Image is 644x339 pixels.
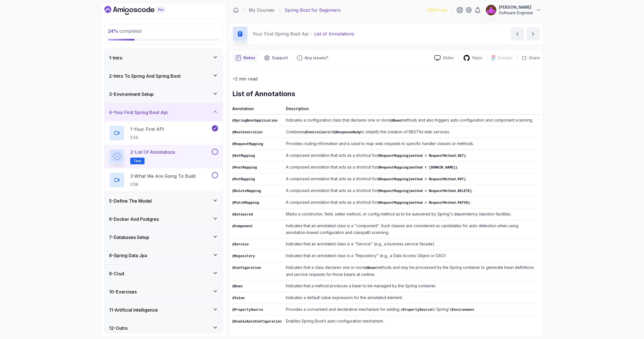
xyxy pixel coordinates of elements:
button: 1-Intro [105,49,222,67]
p: Any issues? [305,55,328,61]
code: @PropertySource [232,308,263,312]
code: @RequestMapping(method = RequestMethod.GET) [377,154,466,158]
button: 11-Artificial Intelligence [105,301,222,319]
h3: 2 - Intro To Spring And Spring Boot [109,73,181,79]
td: A composed annotation that acts as a shortcut for . [284,197,540,208]
button: 4-Your First Spring Boot Api [105,103,222,121]
img: user profile image [486,5,496,15]
h3: 6 - Docker And Postgres [109,216,159,222]
td: Marks a constructor, field, setter method, or config method as to be autowired by Spring's depend... [284,208,540,220]
span: Text [134,159,141,163]
a: My Courses [249,7,274,13]
p: Spring Boot for Beginners [285,7,340,13]
td: A composed annotation that acts as a shortcut for . [284,185,540,197]
h3: 5 - Define The Model [109,198,152,204]
h3: 9 - Crud [109,270,124,277]
h3: 7 - Databases Setup [109,234,149,241]
button: 10-Exercises [105,283,222,301]
code: @RequestMapping(method = RequestMethod.PUT) [377,177,466,181]
code: @Component [232,224,253,228]
code: @PostMapping [232,166,257,170]
td: Indicates that an annotated class is a "Service" (e.g., a business service facade). [284,238,540,250]
p: 5:34 [130,135,164,140]
h3: 11 - Artificial Intelligence [109,307,158,313]
span: 24 % [108,28,118,34]
button: 3-Environment Setup [105,85,222,103]
p: Share [529,55,540,61]
code: @RequestMapping(method = [DOMAIN_NAME]) [377,166,458,170]
a: Slides [430,55,458,61]
code: @Bean [232,285,243,288]
button: Share [517,55,540,61]
button: Support button [261,53,291,62]
p: 1208 Points [427,7,447,13]
code: @RequestMapping(method = RequestMethod.PATCH) [377,201,470,205]
a: Dashboard [233,7,239,13]
td: Indicates a default value expression for the annotated element. [284,292,540,304]
p: Notes [243,55,255,61]
h2: List of Annotations [232,89,540,98]
button: previous content [511,27,524,41]
p: 2 - List of Annotations [130,149,175,155]
h3: 1 - Intro [109,54,122,61]
code: @Bean [365,266,376,270]
td: A composed annotation that acts as a shortcut for . [284,162,540,173]
code: @ResponseBody [334,131,361,134]
td: Provides routing information and is used to map web requests to specific handler classes or methods. [284,138,540,150]
p: Repo [472,55,482,61]
p: List of Annotations [314,30,354,37]
button: 2-List of AnnotationsText [109,149,218,164]
h3: 10 - Exercises [109,288,137,295]
h3: 8 - Spring Data Jpa [109,252,147,259]
button: 8-Spring Data Jpa [105,246,222,264]
p: Your First Spring Boot Api [252,30,309,37]
code: @Controller [304,131,327,134]
code: @RequestMapping [232,142,263,146]
button: 5-Define The Model [105,192,222,210]
span: completed [108,28,141,34]
code: @Configuration [232,266,261,270]
p: Slides [443,55,454,61]
code: @GetMapping [232,154,255,158]
code: Environment [452,308,474,312]
h3: 3 - Environment Setup [109,91,154,98]
h3: 12 - Outro [109,325,128,331]
button: 12-Outro [105,319,222,337]
th: Annotation [232,105,284,115]
h3: 4 - Your First Spring Boot Api [109,109,168,116]
a: Repo [459,54,487,61]
code: @RequestMapping(method = RequestMethod.DELETE) [377,189,472,193]
td: A composed annotation that acts as a shortcut for . [284,173,540,185]
td: Indicates a configuration class that declares one or more methods and also triggers auto-configur... [284,115,540,126]
code: @PutMapping [232,177,255,181]
button: 2-Intro To Spring And Spring Boot [105,67,222,85]
p: [PERSON_NAME] [499,4,533,10]
td: Enables Spring Boot’s auto-configuration mechanism. [284,316,540,327]
code: @Value [232,296,245,300]
code: @Repository [232,254,255,258]
p: Designs [498,55,513,61]
code: @SpringBootApplication [232,119,278,123]
a: Dashboard [104,6,178,15]
td: A composed annotation that acts as a shortcut for . [284,150,540,162]
p: Support [272,55,288,61]
p: ~2 min read [232,75,540,83]
code: @PatchMapping [232,201,259,205]
button: 9-Crud [105,265,222,283]
code: @EnableAutoConfiguration [232,320,281,324]
button: notes button [232,53,259,62]
p: 3 - What We Are Going To Build [130,173,195,179]
button: user profile image[PERSON_NAME]Software Engineer [486,4,541,16]
code: @Autowired [232,213,253,217]
td: Indicates that an annotated class is a "Repository" (e.g., a Data Access Object or DAO). [284,250,540,262]
button: next content [526,27,540,41]
code: PropertySource [403,308,432,312]
p: Software Engineer [499,10,533,16]
p: 0:58 [130,182,195,187]
td: Combines and to simplify the creation of RESTful web services. [284,126,540,138]
code: @RestController [232,131,263,134]
th: Description [284,105,540,115]
button: Feedback button [293,53,332,62]
button: 7-Databases Setup [105,228,222,246]
button: 6-Docker And Postgres [105,210,222,228]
